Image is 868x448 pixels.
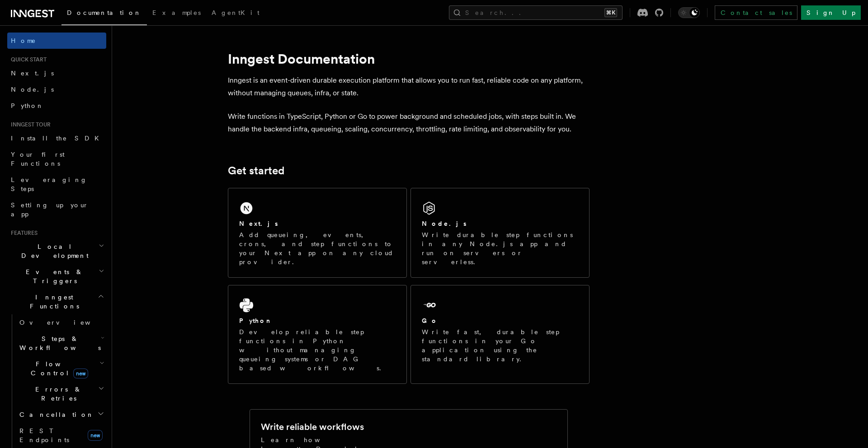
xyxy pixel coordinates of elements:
[147,3,206,24] a: Examples
[7,238,106,264] button: Local Development
[11,86,54,93] span: Node.js
[7,33,106,49] a: Home
[16,356,106,381] button: Flow Controlnew
[449,5,623,20] button: Search...⌘K
[11,201,89,218] span: Setting up your app
[715,5,797,20] a: Contact sales
[7,146,106,172] a: Your first Functions
[228,74,590,99] p: Inngest is an event-driven durable execution platform that allows you to run fast, reliable code ...
[7,264,106,289] button: Events & Triggers
[19,427,69,443] span: REST Endpoints
[422,219,467,228] h2: Node.js
[7,197,106,222] a: Setting up your app
[7,56,47,63] span: Quick start
[239,219,278,228] h2: Next.js
[410,285,590,384] a: GoWrite fast, durable step functions in your Go application using the standard library.
[801,5,861,20] a: Sign Up
[228,285,407,384] a: PythonDevelop reliable step functions in Python without managing queueing systems or DAG based wo...
[206,3,265,24] a: AgentKit
[228,188,407,278] a: Next.jsAdd queueing, events, crons, and step functions to your Next app on any cloud provider.
[11,36,36,45] span: Home
[239,230,396,266] p: Add queueing, events, crons, and step functions to your Next app on any cloud provider.
[7,98,106,114] a: Python
[422,327,578,364] p: Write fast, durable step functions in your Go application using the standard library.
[16,406,106,423] button: Cancellation
[7,242,99,260] span: Local Development
[604,8,617,17] kbd: ⌘K
[61,3,147,25] a: Documentation
[239,316,273,325] h2: Python
[422,230,578,266] p: Write durable step functions in any Node.js app and run on servers or serverless.
[7,130,106,146] a: Install the SDK
[212,9,259,16] span: AgentKit
[7,172,106,197] a: Leveraging Steps
[410,188,590,278] a: Node.jsWrite durable step functions in any Node.js app and run on servers or serverless.
[422,316,438,325] h2: Go
[7,289,106,314] button: Inngest Functions
[7,81,106,98] a: Node.js
[16,410,94,419] span: Cancellation
[7,121,51,128] span: Inngest tour
[16,334,101,352] span: Steps & Workflows
[19,319,113,326] span: Overview
[73,369,88,378] span: new
[16,423,106,448] a: REST Endpointsnew
[16,314,106,331] a: Overview
[11,135,104,142] span: Install the SDK
[67,9,142,16] span: Documentation
[16,359,99,378] span: Flow Control
[16,385,98,403] span: Errors & Retries
[16,331,106,356] button: Steps & Workflows
[7,267,99,285] span: Events & Triggers
[261,420,364,433] h2: Write reliable workflows
[11,176,87,192] span: Leveraging Steps
[228,51,590,67] h1: Inngest Documentation
[16,381,106,406] button: Errors & Retries
[11,102,44,109] span: Python
[7,229,38,237] span: Features
[11,151,65,167] span: Your first Functions
[228,110,590,135] p: Write functions in TypeScript, Python or Go to power background and scheduled jobs, with steps bu...
[678,7,700,18] button: Toggle dark mode
[7,293,98,311] span: Inngest Functions
[7,65,106,81] a: Next.js
[88,430,103,441] span: new
[239,327,396,373] p: Develop reliable step functions in Python without managing queueing systems or DAG based workflows.
[228,164,284,177] a: Get started
[11,70,54,77] span: Next.js
[152,9,201,16] span: Examples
